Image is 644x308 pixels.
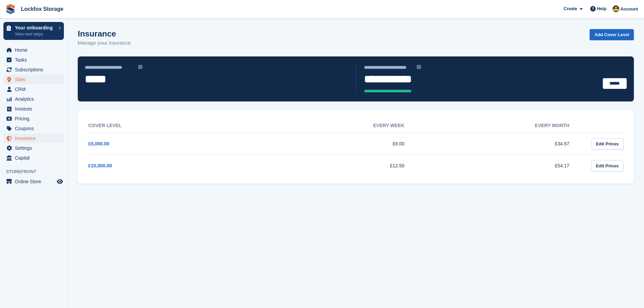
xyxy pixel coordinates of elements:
p: View next steps [15,31,55,37]
img: Dan Shepherd [613,5,619,12]
span: Subscriptions [15,65,55,74]
span: Analytics [15,94,55,104]
a: menu [3,104,64,114]
p: Manage your insurance [78,39,131,47]
a: Your onboarding View next steps [3,22,64,40]
img: icon-info-grey-7440780725fd019a000dd9b08b2336e03edf1995a4989e88bcd33f0948082b44.svg [417,65,421,69]
span: Home [15,45,55,55]
span: Tasks [15,55,55,65]
span: CRM [15,85,55,94]
img: stora-icon-8386f47178a22dfd0bd8f6a31ec36ba5ce8667c1dd55bd0f319d3a0aa187defe.svg [5,4,16,14]
th: Every week [253,119,418,133]
a: menu [3,114,64,123]
td: £34.67 [418,133,583,155]
td: £12.50 [253,155,418,177]
a: menu [3,85,64,94]
a: menu [3,177,64,186]
td: £8.00 [253,133,418,155]
a: Preview store [56,177,64,186]
span: Help [597,5,606,12]
span: Storefront [6,168,67,175]
span: Account [620,6,638,13]
th: Cover Level [88,119,253,133]
h1: Insurance [78,29,131,38]
a: menu [3,124,64,133]
a: menu [3,55,64,65]
a: Add Cover Level [590,29,634,40]
a: Edit Prices [591,160,623,171]
th: Every month [418,119,583,133]
p: Your onboarding [15,25,55,30]
a: £10,000.00 [88,163,112,168]
span: Online Store [15,177,55,186]
span: Capital [15,153,55,163]
img: icon-info-grey-7440780725fd019a000dd9b08b2336e03edf1995a4989e88bcd33f0948082b44.svg [138,65,142,69]
span: Pricing [15,114,55,123]
span: Invoices [15,104,55,114]
a: menu [3,65,64,74]
a: Lockfox Storage [18,3,66,15]
a: £5,000.00 [88,141,109,146]
span: Settings [15,143,55,153]
td: £54.17 [418,155,583,177]
a: menu [3,75,64,84]
span: Coupons [15,124,55,133]
a: menu [3,45,64,55]
a: menu [3,153,64,163]
span: Insurance [15,134,55,143]
a: menu [3,134,64,143]
span: Create [564,5,577,12]
a: menu [3,143,64,153]
a: Edit Prices [591,138,623,149]
span: Sites [15,75,55,84]
a: menu [3,94,64,104]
